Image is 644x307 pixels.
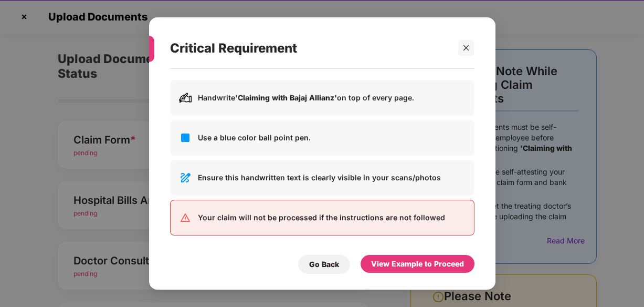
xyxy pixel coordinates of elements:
[198,172,466,183] p: Ensure this handwritten text is clearly visible in your scans/photos
[309,259,339,270] div: Go Back
[170,28,449,69] div: Critical Requirement
[198,212,466,223] p: Your claim will not be processed if the instructions are not followed
[179,211,192,224] img: svg+xml;base64,PHN2ZyB3aWR0aD0iMjQiIGhlaWdodD0iMjQiIHZpZXdCb3g9IjAgMCAyNCAyNCIgZmlsbD0ibm9uZSIgeG...
[179,171,192,184] img: svg+xml;base64,PHN2ZyB3aWR0aD0iMjQiIGhlaWdodD0iMjQiIHZpZXdCb3g9IjAgMCAyNCAyNCIgZmlsbD0ibm9uZSIgeG...
[198,132,466,144] p: Use a blue color ball point pen.
[371,258,464,270] div: View Example to Proceed
[235,93,337,102] b: 'Claiming with Bajaj Allianz'
[179,131,192,144] img: svg+xml;base64,PHN2ZyB3aWR0aD0iMjQiIGhlaWdodD0iMjQiIHZpZXdCb3g9IjAgMCAyNCAyNCIgZmlsbD0ibm9uZSIgeG...
[462,44,470,52] span: close
[179,91,192,104] img: svg+xml;base64,PHN2ZyB3aWR0aD0iMjAiIGhlaWdodD0iMjAiIHZpZXdCb3g9IjAgMCAyMCAyMCIgZmlsbD0ibm9uZSIgeG...
[198,92,466,104] p: Handwrite on top of every page.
